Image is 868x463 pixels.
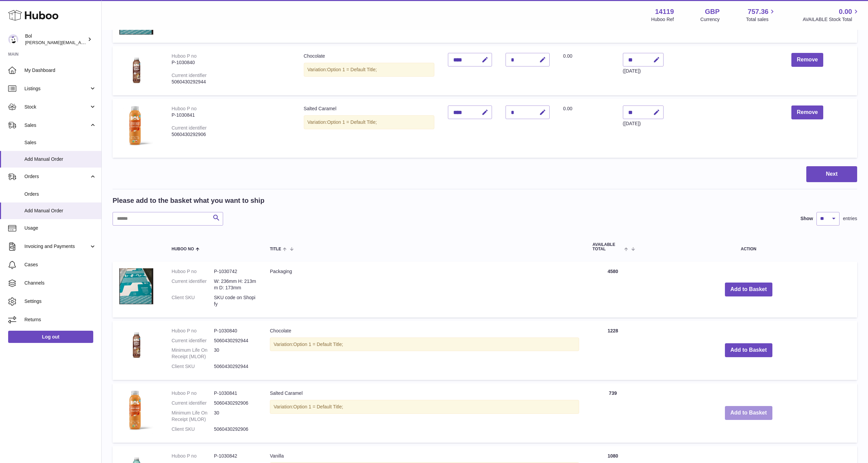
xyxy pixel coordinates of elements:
[746,7,776,23] a: 757.36 Total sales
[119,268,153,304] img: Packaging
[839,7,852,16] span: 0.00
[119,105,153,149] img: Salted Caramel
[563,106,572,111] span: 0.00
[214,294,256,307] dd: SKU code on Shopify
[263,262,586,317] td: Packaging
[725,283,772,296] button: Add to Basket
[746,16,776,23] span: Total sales
[214,278,256,291] dd: W: 236mm H: 213mm D: 173mm
[172,131,290,138] div: 5060430292906
[651,16,674,23] div: Huboo Ref
[172,363,214,370] dt: Client SKU
[214,453,256,459] dd: P-1030842
[24,316,96,323] span: Returns
[8,34,18,44] img: Scott.Sutcliffe@bolfoods.com
[705,7,719,16] strong: GBP
[24,85,89,92] span: Listings
[25,33,86,46] div: Bol
[327,67,377,72] span: Option 1 = Default Title;
[263,321,586,380] td: Chocolate
[297,46,441,95] td: Chocolate
[214,347,256,360] dd: 30
[24,280,96,286] span: Channels
[172,247,194,251] span: Huboo no
[25,40,172,45] span: [PERSON_NAME][EMAIL_ADDRESS][PERSON_NAME][DOMAIN_NAME]
[803,7,860,23] a: 0.00 AVAILABLE Stock Total
[791,53,823,67] button: Remove
[8,331,93,343] a: Log out
[24,298,96,305] span: Settings
[293,404,343,409] span: Option 1 = Default Title;
[172,79,290,85] div: 5060430292944
[24,122,89,129] span: Sales
[214,337,256,344] dd: 5060430292944
[119,328,153,362] img: Chocolate
[172,347,214,360] dt: Minimum Life On Receipt (MLOR)
[172,268,214,275] dt: Huboo P no
[623,120,664,127] div: ([DATE])
[263,383,586,442] td: Salted Caramel
[214,268,256,275] dd: P-1030742
[172,294,214,307] dt: Client SKU
[214,400,256,406] dd: 5060430292906
[791,105,823,119] button: Remove
[297,99,441,158] td: Salted Caramel
[701,16,720,23] div: Currency
[172,53,197,59] div: Huboo P no
[586,262,640,317] td: 4580
[113,196,264,205] h2: Please add to the basket what you want to ship
[801,215,813,222] label: Show
[593,243,623,251] span: AVAILABLE Total
[172,337,214,344] dt: Current identifier
[24,139,96,146] span: Sales
[172,410,214,423] dt: Minimum Life On Receipt (MLOR)
[748,7,768,16] span: 757.36
[172,106,197,111] div: Huboo P no
[586,383,640,442] td: 739
[655,7,674,16] strong: 14119
[214,426,256,432] dd: 5060430292906
[293,342,343,347] span: Option 1 = Default Title;
[803,16,860,23] span: AVAILABLE Stock Total
[24,67,96,74] span: My Dashboard
[24,104,89,110] span: Stock
[119,390,153,434] img: Salted Caramel
[172,278,214,291] dt: Current identifier
[172,59,290,66] div: P-1030840
[270,247,281,251] span: Title
[327,119,377,125] span: Option 1 = Default Title;
[806,166,857,182] button: Next
[172,400,214,406] dt: Current identifier
[640,236,857,258] th: Action
[725,406,772,420] button: Add to Basket
[563,53,572,59] span: 0.00
[586,321,640,380] td: 1228
[214,328,256,334] dd: P-1030840
[172,453,214,459] dt: Huboo P no
[214,390,256,397] dd: P-1030841
[270,337,579,351] div: Variation:
[172,73,207,78] div: Current identifier
[172,112,290,118] div: P-1030841
[119,53,153,87] img: Chocolate
[24,156,96,162] span: Add Manual Order
[843,215,857,222] span: entries
[214,363,256,370] dd: 5060430292944
[24,208,96,214] span: Add Manual Order
[24,243,89,250] span: Invoicing and Payments
[214,410,256,423] dd: 30
[24,225,96,231] span: Usage
[304,115,434,129] div: Variation:
[24,262,96,268] span: Cases
[304,63,434,77] div: Variation:
[725,343,772,357] button: Add to Basket
[172,125,207,131] div: Current identifier
[24,173,89,180] span: Orders
[24,191,96,197] span: Orders
[172,328,214,334] dt: Huboo P no
[172,426,214,432] dt: Client SKU
[172,390,214,397] dt: Huboo P no
[623,68,664,74] div: ([DATE])
[270,400,579,414] div: Variation:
